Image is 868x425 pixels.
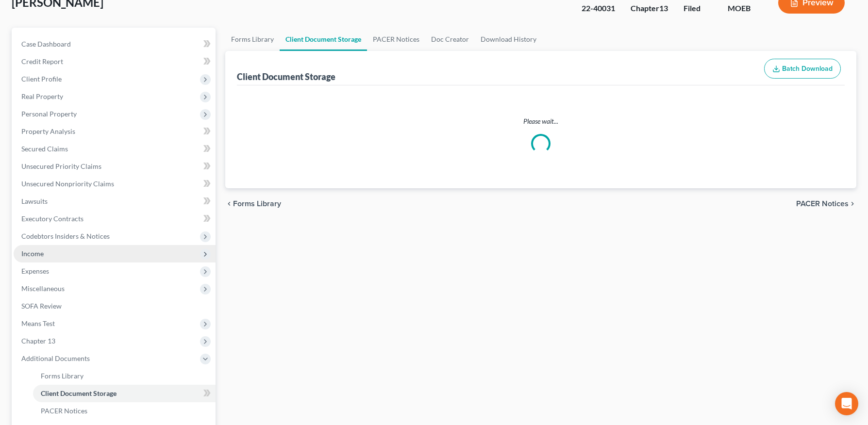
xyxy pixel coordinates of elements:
[239,116,843,126] p: Please wait...
[21,110,77,118] span: Personal Property
[21,127,75,135] span: Property Analysis
[233,200,281,208] span: Forms Library
[33,402,216,420] a: PACER Notices
[796,200,856,208] button: PACER Notices chevron_right
[225,200,281,208] button: chevron_left Forms Library
[225,200,233,208] i: chevron_left
[21,249,44,258] span: Income
[14,297,216,315] a: SOFA Review
[782,65,833,73] span: Batch Download
[21,232,110,240] span: Codebtors Insiders & Notices
[33,385,216,402] a: Client Document Storage
[21,197,48,205] span: Lawsuits
[21,75,62,83] span: Client Profile
[41,407,87,415] span: PACER Notices
[21,302,62,310] span: SOFA Review
[425,28,475,51] a: Doc Creator
[14,158,216,175] a: Unsecured Priority Claims
[367,28,425,51] a: PACER Notices
[14,193,216,210] a: Lawsuits
[225,28,280,51] a: Forms Library
[764,59,841,79] button: Batch Download
[21,40,71,48] span: Case Dashboard
[21,319,55,327] span: Means Test
[21,284,65,293] span: Miscellaneous
[280,28,367,51] a: Client Document Storage
[21,354,90,362] span: Additional Documents
[21,214,83,223] span: Executory Contracts
[21,180,114,188] span: Unsecured Nonpriority Claims
[728,3,763,14] div: MOEB
[582,3,615,14] div: 22-40031
[14,210,216,228] a: Executory Contracts
[21,337,55,345] span: Chapter 13
[14,53,216,70] a: Credit Report
[21,267,49,275] span: Expenses
[835,392,858,415] div: Open Intercom Messenger
[14,140,216,158] a: Secured Claims
[21,162,101,170] span: Unsecured Priority Claims
[41,389,117,397] span: Client Document Storage
[14,123,216,140] a: Property Analysis
[33,367,216,385] a: Forms Library
[14,175,216,193] a: Unsecured Nonpriority Claims
[796,200,849,208] span: PACER Notices
[21,145,68,153] span: Secured Claims
[237,71,335,82] div: Client Document Storage
[14,35,216,53] a: Case Dashboard
[41,372,83,380] span: Forms Library
[21,57,63,65] span: Credit Report
[684,3,712,14] div: Filed
[475,28,542,51] a: Download History
[849,200,856,208] i: chevron_right
[21,92,63,100] span: Real Property
[631,3,668,14] div: Chapter
[659,3,668,13] span: 13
